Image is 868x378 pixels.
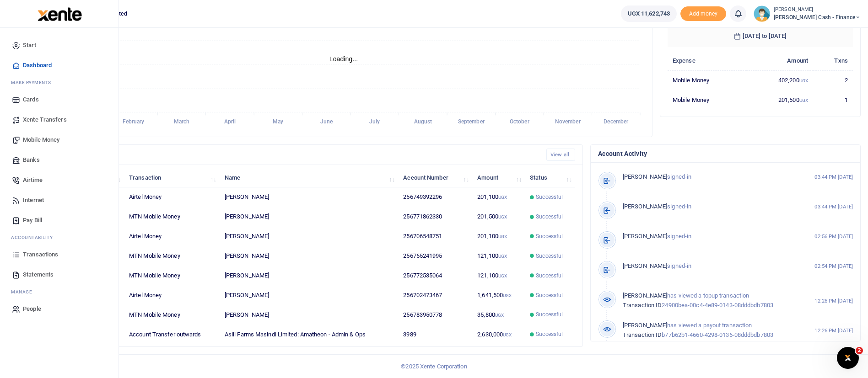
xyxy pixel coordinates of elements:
[668,51,746,70] th: Expense
[43,150,539,160] h4: Recent Transactions
[856,347,863,354] span: 2
[398,266,472,286] td: 256772535064
[617,5,680,22] li: Wallet ballance
[623,233,667,240] span: [PERSON_NAME]
[398,325,472,344] td: 3989
[7,150,111,170] a: Banks
[536,272,563,280] span: Successful
[472,187,525,207] td: 201,100
[329,55,358,63] text: Loading...
[23,250,58,259] span: Transactions
[7,210,111,230] a: Pay Bill
[398,168,472,187] th: Account Number: activate to sort column ascending
[7,35,111,55] a: Start
[23,270,54,279] span: Statements
[503,293,512,298] small: UGX
[174,119,190,125] tspan: March
[398,227,472,246] td: 256706548751
[7,265,111,285] a: Statements
[498,214,507,219] small: UGX
[813,51,853,70] th: Txns
[814,262,853,270] small: 02:54 PM [DATE]
[498,195,507,200] small: UGX
[668,25,853,47] h6: [DATE] to [DATE]
[472,305,525,325] td: 35,800
[124,305,220,325] td: MTN Mobile Money
[503,332,512,337] small: UGX
[220,325,399,344] td: Asili Farms Masindi Limited: Amatheon - Admin & Ops
[754,5,861,22] a: profile-user [PERSON_NAME] [PERSON_NAME] Cash - Finance
[7,299,111,319] a: People
[220,168,399,187] th: Name: activate to sort column ascending
[320,119,333,125] tspan: June
[814,297,853,305] small: 12:26 PM [DATE]
[774,6,861,14] small: [PERSON_NAME]
[623,331,662,338] span: Transaction ID
[472,168,525,187] th: Amount: activate to sort column ascending
[220,207,399,227] td: [PERSON_NAME]
[837,347,859,369] iframe: Intercom live chat
[124,168,220,187] th: Transaction: activate to sort column ascending
[623,172,795,182] p: signed-in
[16,288,32,295] span: anage
[23,95,39,104] span: Cards
[7,230,111,245] li: Ac
[124,227,220,246] td: Airtel Money
[123,119,145,125] tspan: February
[680,10,726,16] a: Add money
[124,286,220,305] td: Airtel Money
[746,70,813,90] td: 402,200
[813,70,853,90] td: 2
[472,266,525,286] td: 121,100
[498,273,507,278] small: UGX
[472,227,525,246] td: 201,100
[525,168,575,187] th: Status: activate to sort column ascending
[398,207,472,227] td: 256771862330
[668,90,746,109] td: Mobile Money
[623,203,667,210] span: [PERSON_NAME]
[124,325,220,344] td: Account Transfer outwards
[23,135,59,144] span: Mobile Money
[799,98,808,103] small: UGX
[623,173,667,180] span: [PERSON_NAME]
[774,13,861,21] span: [PERSON_NAME] Cash - Finance
[414,119,432,125] tspan: August
[680,6,726,21] span: Add money
[7,245,111,265] a: Transactions
[124,246,220,266] td: MTN Mobile Money
[680,6,726,21] li: Toup your wallet
[814,173,853,181] small: 03:44 PM [DATE]
[220,187,399,207] td: [PERSON_NAME]
[124,207,220,227] td: MTN Mobile Money
[7,130,111,150] a: Mobile Money
[604,119,629,125] tspan: December
[510,119,530,125] tspan: October
[18,234,53,241] span: countability
[7,190,111,210] a: Internet
[495,313,504,318] small: UGX
[7,110,111,130] a: Xente Transfers
[124,266,220,286] td: MTN Mobile Money
[799,78,808,83] small: UGX
[623,302,662,309] span: Transaction ID
[398,187,472,207] td: 256749392296
[498,254,507,259] small: UGX
[398,246,472,266] td: 256765241995
[23,196,44,205] span: Internet
[623,322,667,329] span: [PERSON_NAME]
[546,149,575,161] a: View all
[754,5,770,22] img: profile-user
[472,207,525,227] td: 201,500
[224,119,236,125] tspan: April
[37,10,82,17] a: logo-small logo-large logo-large
[23,216,42,225] span: Pay Bill
[23,176,43,185] span: Airtime
[398,286,472,305] td: 256702473467
[124,187,220,207] td: Airtel Money
[623,321,795,340] p: has viewed a payout transaction b77b62b1-4660-4298-0136-08dddbdb7803
[220,286,399,305] td: [PERSON_NAME]
[23,115,67,124] span: Xente Transfers
[536,193,563,201] span: Successful
[398,305,472,325] td: 256783950778
[536,252,563,260] span: Successful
